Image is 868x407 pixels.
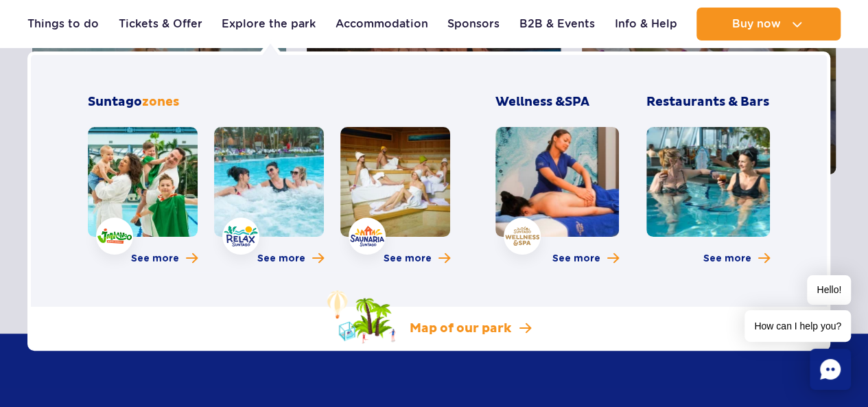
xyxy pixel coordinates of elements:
a: Tickets & Offer [119,8,202,40]
span: See more [552,252,600,266]
button: Buy now [696,8,841,40]
h2: Suntago [88,94,450,111]
a: Accommodation [336,8,428,40]
span: Hello! [807,275,851,305]
span: How can I help you? [744,310,851,342]
a: Explore the park [222,8,316,40]
span: zones [142,94,179,110]
span: See more [131,252,179,266]
span: Buy now [731,18,780,30]
p: Map of our park [410,321,511,337]
span: See more [703,252,751,266]
a: More about Jamango zone [131,252,198,266]
a: Sponsors [447,8,500,40]
span: SPA [565,94,589,110]
a: Map of our park [327,290,531,344]
a: B2B & Events [519,8,595,40]
h3: Restaurants & Bars [646,94,770,111]
h3: Wellness & [495,94,619,111]
span: See more [257,252,305,266]
div: Chat [810,349,851,390]
a: More about Restaurants & Bars [703,252,770,266]
a: More about Saunaria zone [384,252,450,266]
a: More about Wellness & SPA [552,252,619,266]
a: Info & Help [614,8,677,40]
a: More about Relax zone [257,252,324,266]
span: See more [384,252,432,266]
a: Things to do [27,8,99,40]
